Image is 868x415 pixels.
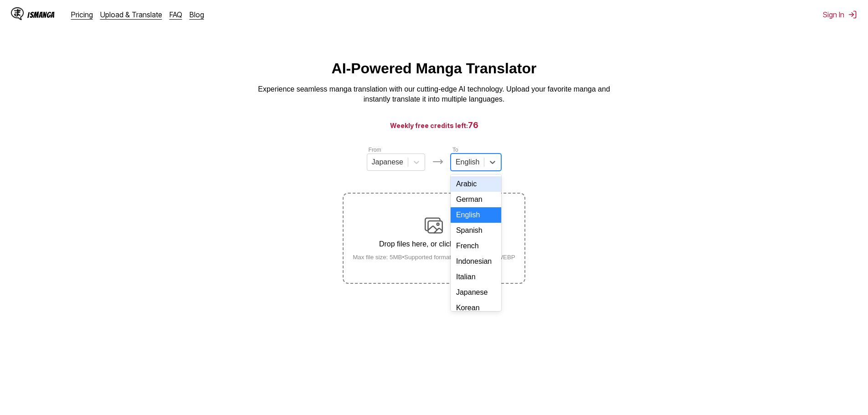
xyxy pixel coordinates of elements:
[451,254,501,269] div: Indonesian
[345,240,523,248] p: Drop files here, or click to browse.
[27,10,55,19] div: IsManga
[451,176,501,192] div: Arabic
[848,10,857,19] img: Sign out
[332,60,537,77] h1: AI-Powered Manga Translator
[451,223,501,238] div: Spanish
[451,300,501,316] div: Korean
[369,147,381,153] label: From
[451,207,501,223] div: English
[22,119,846,131] h3: Weekly free credits left:
[451,192,501,207] div: German
[100,10,162,19] a: Upload & Translate
[451,285,501,300] div: Japanese
[468,120,478,130] span: 76
[345,254,523,261] small: Max file size: 5MB • Supported formats: JP(E)G, PNG, WEBP
[451,238,501,254] div: French
[432,156,443,167] img: Languages icon
[252,84,616,105] p: Experience seamless manga translation with our cutting-edge AI technology. Upload your favorite m...
[11,7,24,20] img: IsManga Logo
[71,10,93,19] a: Pricing
[452,147,458,153] label: To
[823,10,857,19] button: Sign In
[169,10,182,19] a: FAQ
[11,7,71,22] a: IsManga LogoIsManga
[190,10,204,19] a: Blog
[451,269,501,285] div: Italian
